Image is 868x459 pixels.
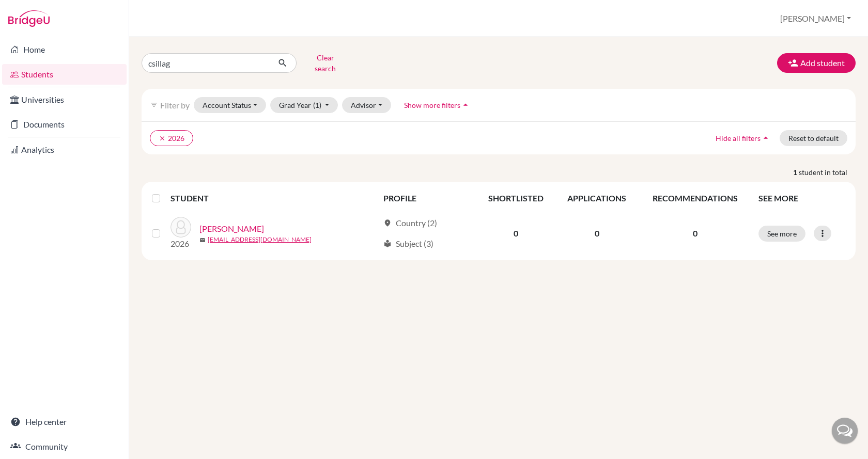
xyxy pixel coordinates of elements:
span: Filter by [160,100,190,110]
span: Hide all filters [716,134,761,143]
a: Documents [2,114,127,135]
th: APPLICATIONS [555,186,639,211]
i: filter_list [150,101,158,109]
td: 0 [555,211,639,256]
th: PROFILE [377,186,476,211]
span: (1) [313,101,321,109]
img: Csillag, Miki [171,217,191,238]
a: [PERSON_NAME] [199,223,264,235]
a: Students [2,64,127,85]
span: mail [199,237,206,243]
button: Reset to default [780,130,847,146]
button: Show more filtersarrow_drop_up [395,97,479,113]
input: Find student by name... [142,53,270,73]
span: Show more filters [404,101,460,109]
button: clear2026 [150,130,193,146]
a: [EMAIL_ADDRESS][DOMAIN_NAME] [208,235,312,244]
span: local_library [383,240,392,248]
p: 0 [645,227,746,240]
button: Grad Year(1) [270,97,338,113]
a: Analytics [2,139,127,160]
th: SEE MORE [752,186,851,211]
p: 2026 [171,238,191,250]
i: arrow_drop_up [761,133,771,143]
a: Universities [2,89,127,110]
th: SHORTLISTED [476,186,555,211]
div: Country (2) [383,217,437,229]
button: [PERSON_NAME] [776,9,856,28]
button: Hide all filtersarrow_drop_up [707,130,780,146]
img: Bridge-U [8,10,50,27]
button: Advisor [342,97,391,113]
span: student in total [799,167,856,178]
button: Add student [777,53,856,73]
th: STUDENT [171,186,377,211]
i: arrow_drop_up [460,100,471,110]
strong: 1 [793,167,799,178]
button: Clear search [297,50,354,76]
button: See more [758,226,805,242]
th: RECOMMENDATIONS [639,186,752,211]
td: 0 [476,211,555,256]
div: Subject (3) [383,238,433,250]
a: Community [2,436,127,457]
span: location_on [383,219,392,227]
a: Help center [2,411,127,432]
span: Help [23,7,44,17]
button: Account Status [194,97,266,113]
a: Home [2,39,127,60]
i: clear [159,135,166,142]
